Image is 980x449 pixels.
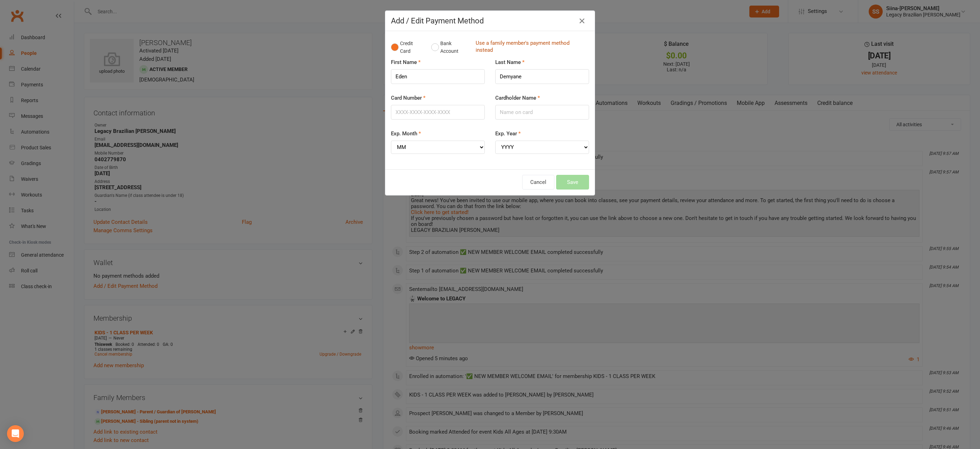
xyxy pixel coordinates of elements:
button: Close [576,15,588,27]
div: Open Intercom Messenger [7,425,24,442]
button: Cancel [522,175,554,190]
input: XXXX-XXXX-XXXX-XXXX [391,105,485,120]
input: Name on card [495,105,589,120]
label: Exp. Month [391,129,421,138]
label: Exp. Year [495,129,521,138]
label: Cardholder Name [495,94,540,102]
a: Use a family member's payment method instead [476,40,586,55]
label: First Name [391,58,421,66]
button: Credit Card [391,37,424,58]
label: Last Name [495,58,525,66]
label: Card Number [391,94,426,102]
h4: Add / Edit Payment Method [391,16,589,25]
button: Bank Account [431,37,470,58]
